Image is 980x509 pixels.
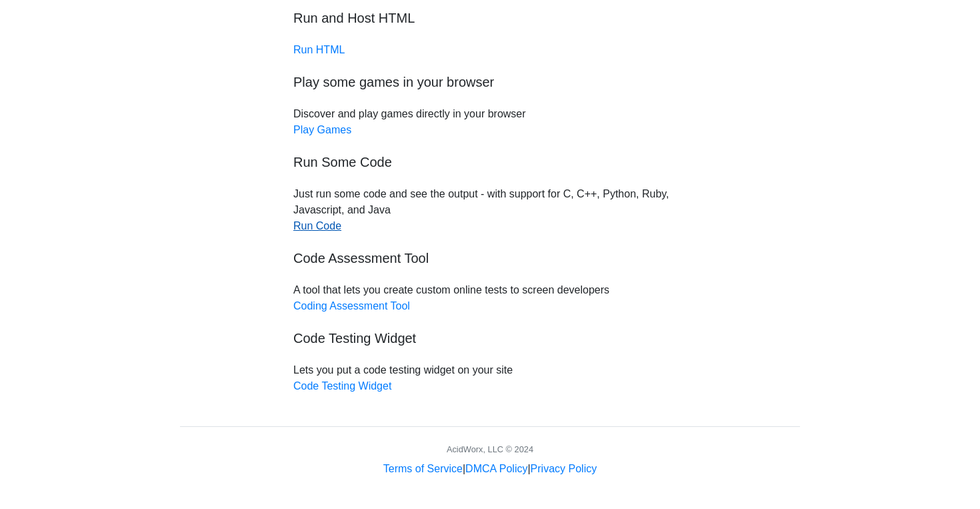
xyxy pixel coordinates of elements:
[293,74,687,90] h5: Play some games in your browser
[383,463,463,474] a: Terms of Service
[293,300,410,312] a: Coding Assessment Tool
[293,10,687,26] h5: Run and Host HTML
[293,380,391,392] a: Code Testing Widget
[293,124,351,135] a: Play Games
[293,154,687,170] h5: Run Some Code
[383,461,597,477] div: | |
[447,443,533,456] div: AcidWorx, LLC © 2024
[465,463,527,474] a: DMCA Policy
[293,220,341,231] a: Run Code
[293,250,687,266] h5: Code Assessment Tool
[293,44,345,55] a: Run HTML
[293,330,687,346] h5: Code Testing Widget
[531,463,597,474] a: Privacy Policy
